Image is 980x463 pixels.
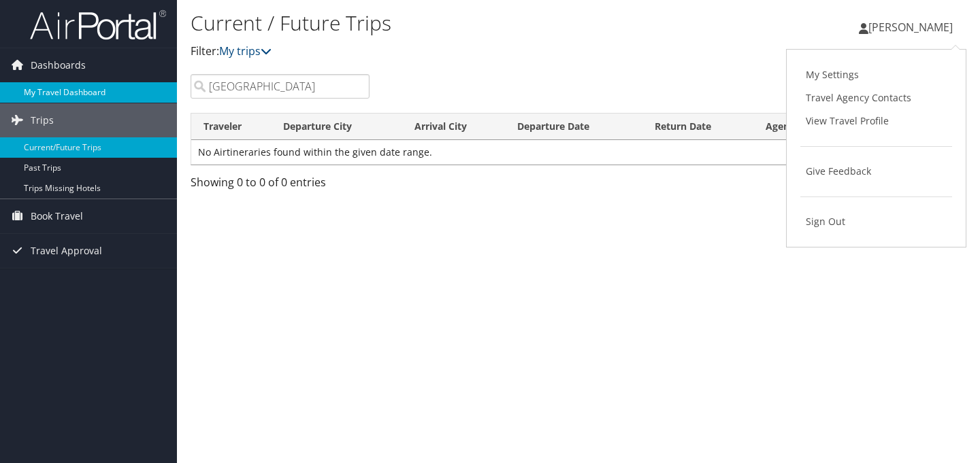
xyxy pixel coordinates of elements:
th: Departure City: activate to sort column ascending [271,114,402,140]
th: Traveler: activate to sort column ascending [191,114,271,140]
span: Travel Approval [31,234,102,268]
a: [PERSON_NAME] [859,7,966,48]
span: Book Travel [31,199,83,233]
a: My Settings [800,63,952,86]
input: Search Traveler or Arrival City [191,74,370,99]
p: Filter: [191,43,708,61]
td: No Airtineraries found within the given date range. [191,140,966,165]
a: Sign Out [800,210,952,233]
span: Dashboards [31,48,86,82]
th: Return Date: activate to sort column ascending [642,114,753,140]
a: Give Feedback [800,160,952,183]
a: My trips [219,44,272,58]
span: [PERSON_NAME] [868,20,953,35]
div: Showing 0 to 0 of 0 entries [191,174,370,197]
th: Arrival City: activate to sort column ascending [402,114,505,140]
a: View Travel Profile [800,109,952,133]
h1: Current / Future Trips [191,9,708,37]
th: Departure Date: activate to sort column descending [505,114,643,140]
span: Trips [31,103,54,137]
a: Travel Agency Contacts [800,86,952,109]
th: Agency Locator: activate to sort column ascending [753,114,889,140]
img: airportal-logo.png [30,9,166,41]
